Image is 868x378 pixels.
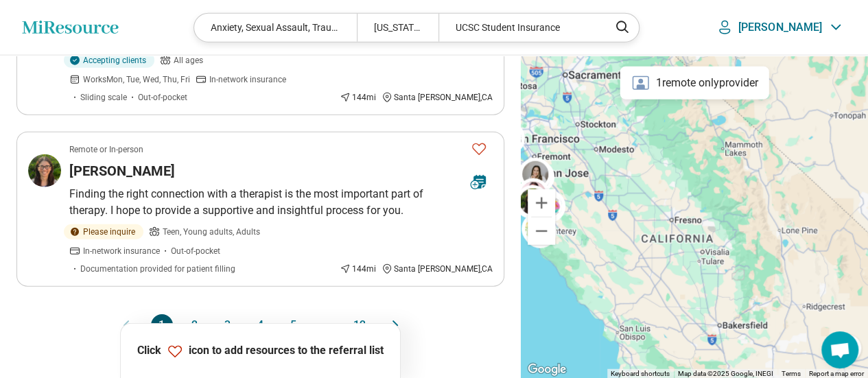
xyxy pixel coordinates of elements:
[738,21,822,34] p: [PERSON_NAME]
[250,314,272,336] button: 4
[64,53,154,68] div: Accepting clients
[528,217,555,245] button: Zoom out
[69,161,175,180] h3: [PERSON_NAME]
[382,263,493,275] div: Santa [PERSON_NAME] , CA
[217,314,239,336] button: 3
[69,186,493,219] p: Finding the right connection with a therapist is the most important part of therapy. I hope to pr...
[80,91,127,104] span: Sliding scale
[151,314,173,336] button: 1
[209,73,286,86] span: In-network insurance
[83,73,190,86] span: Works Mon, Tue, Wed, Thu, Fri
[340,263,376,275] div: 144 mi
[809,370,864,377] a: Report a map error
[438,14,601,42] div: UCSC Student Insurance
[83,245,160,257] span: In-network insurance
[465,135,493,163] button: Favorite
[118,314,134,336] button: Previous page
[678,370,773,377] span: Map data ©2025 Google, INEGI
[316,314,338,336] span: ...
[782,370,801,377] a: Terms (opens in new tab)
[382,91,493,104] div: Santa [PERSON_NAME] , CA
[349,314,371,336] button: 12
[357,14,438,42] div: [US_STATE]
[171,245,220,257] span: Out-of-pocket
[163,226,260,238] span: Teen, Young adults, Adults
[387,314,403,336] button: Next page
[340,91,376,104] div: 144 mi
[174,54,203,67] span: All ages
[138,91,187,104] span: Out-of-pocket
[69,143,143,156] p: Remote or In-person
[137,342,384,359] p: Click icon to add resources to the referral list
[64,224,143,239] div: Please inquire
[283,314,305,336] button: 5
[620,67,769,99] div: 1 remote only provider
[528,189,555,217] button: Zoom in
[80,263,235,275] span: Documentation provided for patient filling
[821,331,858,368] div: Open chat
[194,14,357,42] div: Anxiety, Sexual Assault, Trauma
[184,314,206,336] button: 2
